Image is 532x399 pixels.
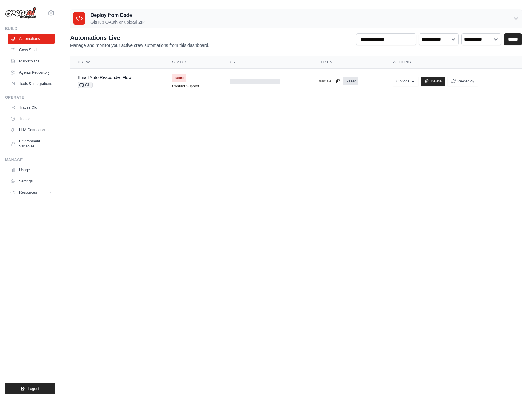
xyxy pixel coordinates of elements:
[90,19,145,25] p: GitHub OAuth or upload ZIP
[343,77,358,85] a: Reset
[8,176,55,186] a: Settings
[222,56,311,69] th: URL
[8,125,55,135] a: LLM Connections
[8,136,55,151] a: Environment Variables
[8,67,55,77] a: Agents Repository
[311,56,386,69] th: Token
[5,157,55,162] div: Manage
[165,56,222,69] th: Status
[5,383,55,394] button: Logout
[386,56,522,69] th: Actions
[8,45,55,55] a: Crew Studio
[8,79,55,89] a: Tools & Integrations
[8,187,55,197] button: Resources
[319,79,341,84] button: d4d18e...
[28,386,39,391] span: Logout
[393,77,418,86] button: Options
[70,56,165,69] th: Crew
[19,190,37,195] span: Resources
[70,33,209,42] h2: Automations Live
[5,95,55,100] div: Operate
[8,165,55,175] a: Usage
[421,77,445,86] a: Delete
[8,102,55,112] a: Traces Old
[172,84,199,89] a: Contact Support
[78,82,93,88] span: GH
[78,75,132,80] a: Email Auto Responder Flow
[172,74,186,82] span: Failed
[448,77,478,86] button: Re-deploy
[70,42,209,48] p: Manage and monitor your active crew automations from this dashboard.
[8,34,55,44] a: Automations
[90,12,145,19] h3: Deploy from Code
[8,114,55,124] a: Traces
[5,26,55,31] div: Build
[5,7,36,19] img: Logo
[8,56,55,66] a: Marketplace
